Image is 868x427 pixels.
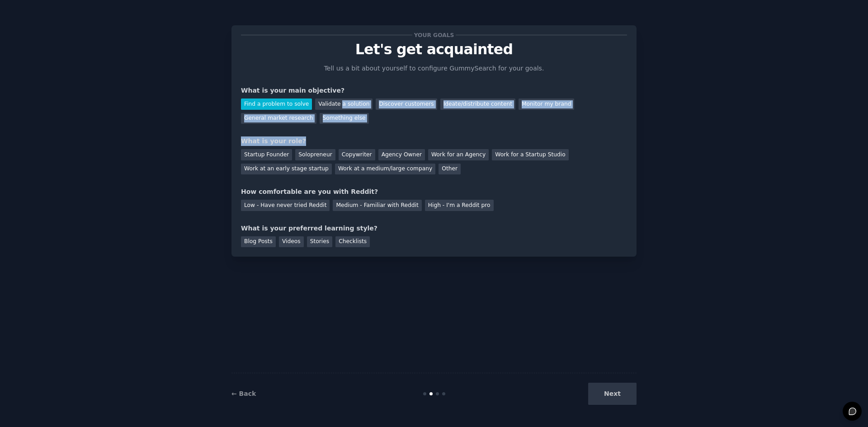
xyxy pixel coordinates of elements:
div: Work at an early stage startup [241,164,332,175]
div: General market research [241,113,316,124]
div: Blog Posts [241,236,276,248]
div: Copywriter [339,149,375,160]
div: Work at a medium/large company [335,164,435,175]
div: Discover customers [376,99,437,110]
div: Find a problem to solve [241,99,312,110]
div: Something else [320,113,369,124]
div: How comfortable are you with Reddit? [241,187,627,197]
div: Checklists [335,236,370,248]
div: Monitor my brand [519,99,574,110]
div: Other [439,164,461,175]
div: Solopreneur [295,149,335,160]
div: Work for an Agency [428,149,489,160]
span: Your goals [412,30,456,40]
div: Work for a Startup Studio [492,149,568,160]
div: Ideate/distribute content [440,99,515,110]
div: Stories [307,236,332,248]
div: Startup Founder [241,149,292,160]
div: Validate a solution [315,99,373,110]
div: What is your preferred learning style? [241,224,627,233]
div: Medium - Familiar with Reddit [333,200,421,211]
div: Low - Have never tried Reddit [241,200,330,211]
p: Let's get acquainted [241,42,627,57]
a: ← Back [231,390,256,397]
div: What is your main objective? [241,86,627,95]
div: Agency Owner [378,149,425,160]
p: Tell us a bit about yourself to configure GummySearch for your goals. [320,64,548,73]
div: Videos [279,236,304,248]
div: High - I'm a Reddit pro [425,200,494,211]
div: What is your role? [241,136,627,146]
